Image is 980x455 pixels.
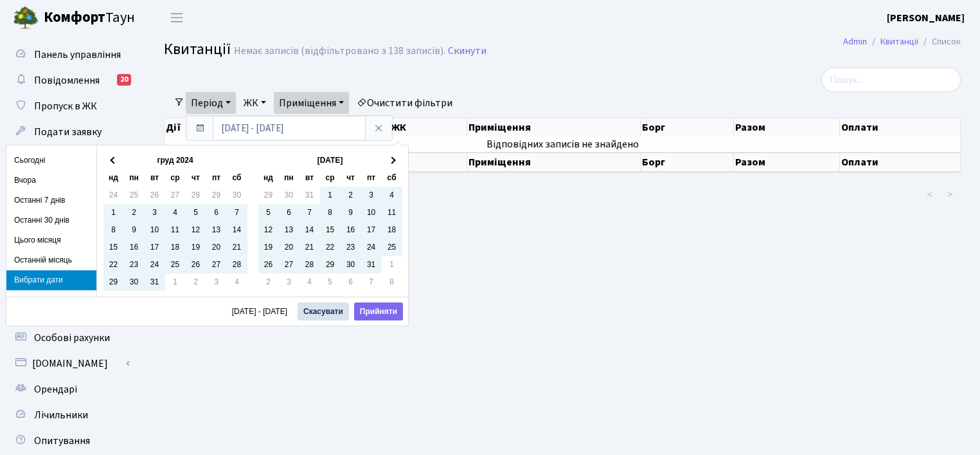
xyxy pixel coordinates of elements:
[6,428,135,454] a: Опитування
[227,256,247,274] td: 28
[299,256,320,274] td: 28
[206,274,227,291] td: 3
[34,48,121,62] span: Панель управління
[6,376,135,402] a: Орендарі
[44,7,105,28] b: Комфорт
[467,153,641,172] th: Приміщення
[124,274,145,291] td: 30
[354,302,403,320] button: Прийняти
[382,274,402,291] td: 8
[227,239,247,256] td: 21
[227,187,247,204] td: 30
[165,256,186,274] td: 25
[320,187,341,204] td: 1
[361,187,382,204] td: 3
[206,187,227,204] td: 29
[103,274,124,291] td: 29
[145,169,165,187] th: вт
[299,204,320,221] td: 7
[389,118,467,136] th: ЖК
[103,256,124,274] td: 22
[382,221,402,239] td: 18
[124,256,145,274] td: 23
[382,239,402,256] td: 25
[320,239,341,256] td: 22
[467,118,641,136] th: Приміщення
[6,325,135,351] a: Особові рахунки
[840,153,961,172] th: Оплати
[279,256,299,274] td: 27
[299,274,320,291] td: 4
[186,169,206,187] th: чт
[145,274,165,291] td: 31
[361,256,382,274] td: 31
[274,92,349,114] a: Приміщення
[341,221,361,239] td: 16
[165,221,186,239] td: 11
[382,187,402,204] td: 4
[34,99,97,113] span: Пропуск в ЖК
[389,153,467,172] th: ЖК
[341,187,361,204] td: 2
[227,274,247,291] td: 4
[887,10,965,26] a: [PERSON_NAME]
[258,239,279,256] td: 19
[382,169,402,187] th: сб
[164,38,231,60] span: Квитанції
[843,35,867,48] a: Admin
[824,28,980,55] nav: breadcrumb
[279,152,382,169] th: [DATE]
[186,239,206,256] td: 19
[299,221,320,239] td: 14
[6,151,96,171] li: Сьогодні
[299,169,320,187] th: вт
[103,187,124,204] td: 24
[234,45,445,57] div: Немає записів (відфільтровано з 138 записів).
[34,434,90,448] span: Опитування
[352,92,458,114] a: Очистити фільтри
[103,204,124,221] td: 1
[6,250,96,270] li: Останній місяць
[165,204,186,221] td: 4
[34,125,102,139] span: Подати заявку
[448,45,486,57] a: Скинути
[6,42,135,68] a: Панель управління
[320,221,341,239] td: 15
[734,118,841,136] th: Разом
[341,256,361,274] td: 30
[165,118,274,136] th: Дії
[341,169,361,187] th: чт
[186,92,236,114] a: Період
[258,169,279,187] th: нд
[206,221,227,239] td: 13
[361,169,382,187] th: пт
[320,274,341,291] td: 5
[145,239,165,256] td: 17
[361,204,382,221] td: 10
[165,274,186,291] td: 1
[361,274,382,291] td: 7
[124,204,145,221] td: 2
[6,93,135,119] a: Пропуск в ЖК
[165,187,186,204] td: 27
[186,204,206,221] td: 5
[734,153,841,172] th: Разом
[299,187,320,204] td: 31
[258,221,279,239] td: 12
[34,331,110,345] span: Особові рахунки
[298,302,349,320] button: Скасувати
[6,270,96,290] li: Вибрати дати
[34,73,100,88] span: Повідомлення
[6,190,96,210] li: Останні 7 днів
[6,119,135,145] a: Подати заявку
[382,204,402,221] td: 11
[103,221,124,239] td: 8
[258,256,279,274] td: 26
[145,204,165,221] td: 3
[206,239,227,256] td: 20
[165,136,961,152] td: Відповідних записів не знайдено
[145,256,165,274] td: 24
[124,221,145,239] td: 9
[34,408,88,422] span: Лічильники
[279,239,299,256] td: 20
